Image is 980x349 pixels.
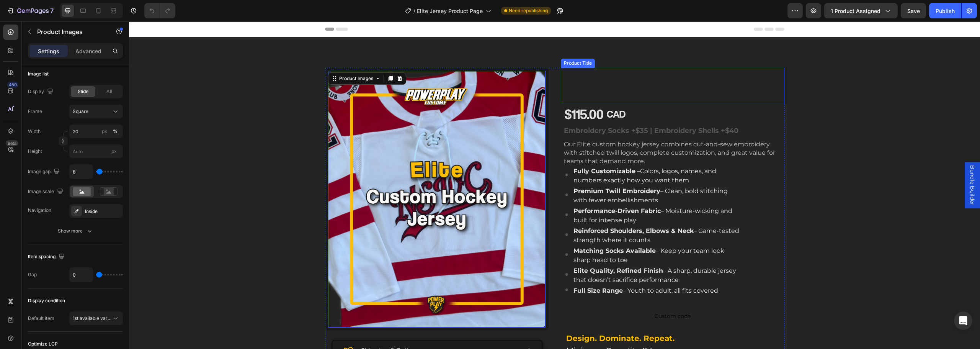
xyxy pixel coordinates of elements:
[478,86,497,99] p: CAD
[28,167,61,177] div: Image gap
[129,21,980,349] iframe: Design area
[113,128,118,135] div: %
[444,166,599,182] span: – Clean, bold stitching with fewer embellishments
[28,87,55,97] div: Display
[929,3,961,18] button: Publish
[444,265,494,273] strong: Full Size Range
[840,144,847,184] span: Bundle Builder
[28,148,42,155] label: Height
[28,271,37,278] div: Gap
[73,315,116,321] span: 1st available variant
[433,38,464,45] div: Product Title
[28,108,42,115] label: Frame
[70,268,93,282] input: Auto
[831,7,880,15] span: 1 product assigned
[58,227,93,235] div: Show more
[936,7,955,15] div: Publish
[209,54,246,61] div: Product Images
[444,206,610,222] span: – Game-tested strength where it counts
[3,3,57,18] button: 7
[78,88,88,95] span: Slide
[954,311,972,330] div: Open Intercom Messenger
[106,88,112,95] span: All
[907,8,920,14] span: Save
[413,7,415,15] span: /
[111,148,117,154] span: px
[444,246,534,253] strong: Elite Quality, Refined Finish
[444,245,612,263] p: – A sharp, durable jersey that doesn’t sacrifice performance
[432,290,655,299] span: Custom code
[28,128,41,135] label: Width
[38,47,59,55] p: Settings
[444,186,532,193] strong: Performance-Driven Fabric
[144,3,175,18] div: Undo/Redo
[437,324,655,334] p: Minimum Quantity: 8 Jerseys
[444,145,612,164] p: Colors, logos, names, and numbers exactly how you want them
[444,166,531,173] strong: Premium Twill Embroidery
[901,3,926,18] button: Save
[824,3,898,18] button: 1 product assigned
[432,46,655,83] h1: Elite Custom Embroidery Hockey Jersey
[444,226,527,233] strong: Matching Socks Available
[444,226,595,242] span: – Keep your team look sharp head to toe
[28,297,65,304] div: Display condition
[436,232,439,234] img: Alt Image
[444,206,565,213] strong: Reinforced Shoulders, Elbows & Neck
[435,119,646,144] p: Our Elite custom hockey jersey combines cut-and-sew embroidery with stitched twill logos, complet...
[436,152,439,155] img: Alt Image
[417,7,483,15] span: Elite Jersey Product Page
[436,192,439,195] img: Alt Image
[436,252,439,254] img: Alt Image
[437,312,633,321] p: Design. Dominate. Repeat.
[28,252,66,262] div: Item spacing
[69,144,123,158] input: px
[69,125,123,138] input: px%
[102,128,107,135] div: px
[73,108,88,115] span: Square
[7,82,18,88] div: 450
[436,267,439,270] img: Alt Image
[70,165,93,179] input: Auto
[28,341,58,347] div: Optimize LCP
[75,47,101,55] p: Advanced
[444,186,603,202] span: – Moisture-wicking and built for intense play
[50,6,54,15] p: 7
[232,325,292,333] span: Shipping & Delivery
[111,127,120,136] button: px
[435,105,609,113] strong: Embroidery Socks +$35 | Embroidery Shells +$40
[28,224,123,238] button: Show more
[69,311,123,325] button: 1st available variant
[37,27,102,36] p: Product Images
[509,7,548,14] span: Need republishing
[508,146,511,153] span: –
[28,187,65,197] div: Image scale
[444,265,612,274] p: – Youth to adult, all fits covered
[435,84,475,100] div: $115.00
[85,208,121,215] div: Inside
[28,315,54,322] div: Default item
[69,105,123,118] button: Square
[436,212,439,215] img: Alt Image
[100,127,109,136] button: %
[436,172,439,175] img: Alt Image
[28,207,51,214] div: Navigation
[444,146,506,153] strong: Fully Customizable
[6,140,18,146] div: Beta
[28,70,49,77] div: Image list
